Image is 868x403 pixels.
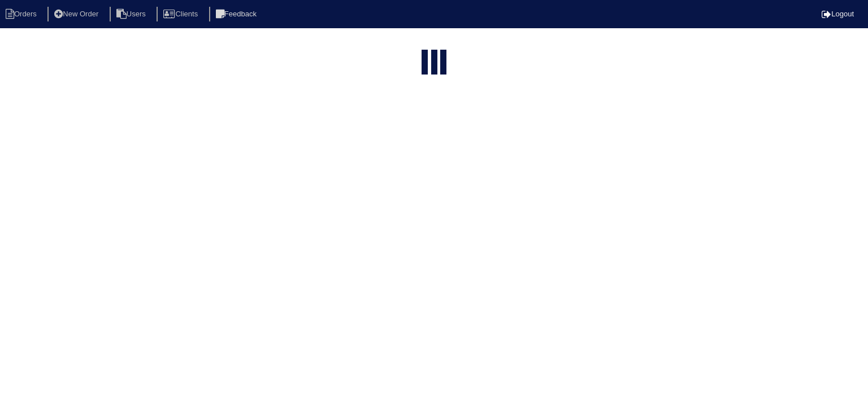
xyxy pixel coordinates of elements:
[47,7,107,22] li: New Order
[431,50,437,77] div: loading...
[822,10,854,18] a: Logout
[110,10,155,18] a: Users
[157,10,207,18] a: Clients
[47,10,107,18] a: New Order
[209,7,266,22] li: Feedback
[157,7,207,22] li: Clients
[110,7,155,22] li: Users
